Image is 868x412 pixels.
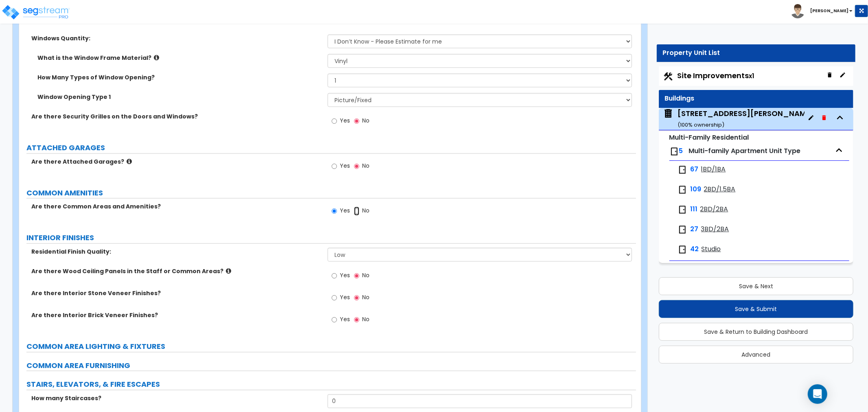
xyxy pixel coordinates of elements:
img: door.png [669,147,679,156]
img: door.png [678,245,687,254]
input: No [354,162,359,171]
input: Yes [332,207,337,216]
span: Yes [340,272,350,280]
i: click for more info! [154,55,159,61]
label: What is the Window Frame Material? [37,54,321,62]
label: ATTACHED GARAGES [26,143,636,153]
span: No [362,117,370,125]
label: Are there Security Grilles on the Doors and Windows? [31,113,321,121]
span: 27 [691,225,699,234]
span: No [362,17,370,25]
span: 5 [679,146,683,156]
img: building.svg [663,108,673,119]
span: No [362,272,370,280]
label: Windows Quantity: [31,35,321,43]
b: [PERSON_NAME] [810,8,848,14]
img: door.png [678,205,687,215]
span: 2BD/1.5BA [704,185,736,194]
span: 902 N Charles & 900 Linden Ave [663,108,805,129]
input: No [354,207,359,216]
input: No [354,316,359,324]
label: Are there Interior Stone Veneer Finishes? [31,289,321,298]
label: COMMON AMENITIES [26,188,636,199]
span: Site Improvements [678,70,754,81]
span: No [362,316,370,324]
span: Yes [340,17,350,25]
img: avatar.png [791,4,805,18]
label: STAIRS, ELEVATORS, & FIRE ESCAPES [26,379,636,390]
span: 67 [691,165,699,174]
label: How many Staircases? [31,394,321,403]
span: Yes [340,294,350,302]
label: Are there Common Areas and Amenities? [31,203,321,211]
small: ( 100 % ownership) [678,121,724,129]
span: 111 [691,205,698,214]
div: [STREET_ADDRESS][PERSON_NAME] [678,108,814,129]
button: Advanced [659,346,853,364]
input: Yes [332,294,337,302]
input: No [354,117,359,126]
img: logo_pro_r.png [1,4,70,20]
label: Are there Interior Brick Veneer Finishes? [31,311,321,320]
span: Yes [340,162,350,170]
i: click for more info! [127,159,132,165]
div: Open Intercom Messenger [808,384,827,404]
label: Are there Wood Ceiling Panels in the Staff or Common Areas? [31,267,321,276]
label: Window Opening Type 1 [37,93,321,101]
img: door.png [678,225,687,234]
div: Property Unit List [663,48,849,58]
label: Residential Finish Quality: [31,248,321,256]
span: Yes [340,316,350,324]
span: No [362,162,370,170]
div: Buildings [665,94,847,103]
input: No [354,272,359,281]
span: Yes [340,117,350,125]
img: door.png [678,165,687,175]
button: Save & Return to Building Dashboard [659,323,853,341]
span: 2BD/2BA [700,205,728,214]
small: Multi-Family Residential [669,133,749,142]
label: Are there Attached Garages? [31,158,321,166]
span: Yes [340,207,350,215]
input: Yes [332,272,337,281]
label: COMMON AREA FURNISHING [26,361,636,371]
small: x1 [749,72,754,80]
span: 42 [691,245,699,254]
i: click for more info! [226,268,231,274]
input: Yes [332,162,337,171]
span: Studio [702,245,721,254]
span: 1BD/1BA [701,165,726,174]
input: Yes [332,117,337,126]
button: Save & Next [659,277,853,295]
input: Yes [332,316,337,324]
img: door.png [678,185,687,195]
span: No [362,294,370,302]
span: 3BD/2BA [701,225,729,234]
label: How Many Types of Window Opening? [37,74,321,82]
img: Construction.png [663,71,673,82]
label: COMMON AREA LIGHTING & FIXTURES [26,342,636,352]
label: INTERIOR FINISHES [26,233,636,243]
span: 109 [691,185,702,194]
span: Multi-family Apartment Unit Type [689,146,801,156]
input: No [354,294,359,302]
span: No [362,207,370,215]
button: Save & Submit [659,300,853,318]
